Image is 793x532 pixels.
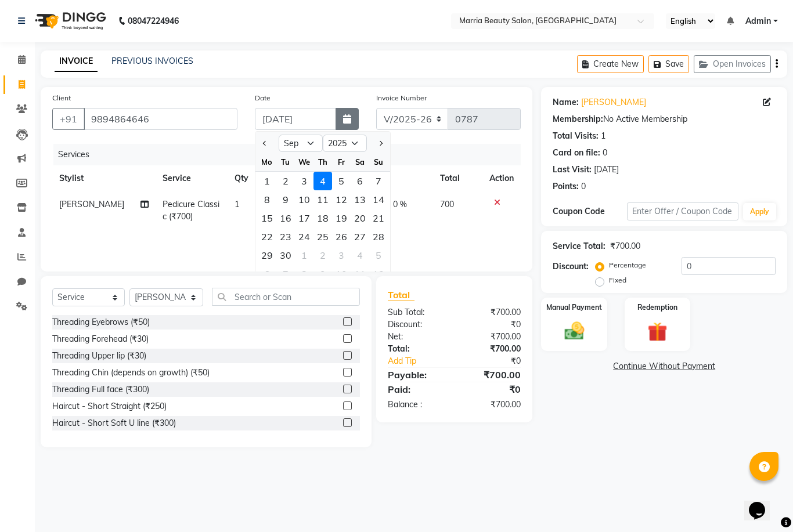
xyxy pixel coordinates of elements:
div: 12 [332,190,351,209]
div: 2 [313,246,332,265]
div: Sa [351,153,369,171]
div: Paid: [379,382,455,396]
div: Sub Total: [379,306,455,319]
div: Thursday, September 11, 2025 [313,190,332,209]
div: 1 [258,172,276,190]
div: No Active Membership [553,113,776,125]
div: 1 [295,246,313,265]
div: Saturday, September 27, 2025 [351,227,369,246]
div: 6 [351,172,369,190]
div: Monday, September 1, 2025 [258,172,276,190]
div: 28 [369,227,388,246]
div: Friday, September 26, 2025 [332,227,351,246]
div: 21 [369,209,388,227]
div: Sunday, October 5, 2025 [369,246,388,265]
div: Saturday, October 11, 2025 [351,265,369,283]
select: Select year [323,135,367,152]
div: Services [53,144,529,165]
div: Tuesday, September 30, 2025 [276,246,295,265]
div: 26 [332,227,351,246]
div: ₹700.00 [455,343,530,355]
div: 24 [295,227,313,246]
div: Wednesday, September 3, 2025 [295,172,313,190]
div: Wednesday, September 17, 2025 [295,209,313,227]
input: Enter Offer / Coupon Code [627,202,738,220]
div: 8 [258,190,276,209]
img: _cash.svg [558,320,590,342]
div: Thursday, September 18, 2025 [313,209,332,227]
div: Tuesday, September 9, 2025 [276,190,295,209]
img: logo [30,5,109,37]
th: Qty [228,165,275,191]
div: Monday, September 29, 2025 [258,246,276,265]
div: 29 [258,246,276,265]
a: PREVIOUS INVOICES [111,56,193,66]
div: Payable: [379,368,455,382]
div: ₹0 [467,355,529,367]
div: Friday, October 10, 2025 [332,265,351,283]
img: _gift.svg [641,320,673,344]
div: 9 [313,265,332,283]
div: Wednesday, September 10, 2025 [295,190,313,209]
div: Thursday, October 2, 2025 [313,246,332,265]
span: 700 [440,199,454,209]
th: Action [482,165,521,191]
div: Threading Chin (depends on growth) (₹50) [52,367,210,379]
div: [DATE] [594,164,619,176]
div: Threading Forehead (₹30) [52,333,149,345]
div: ₹700.00 [610,240,640,252]
div: 23 [276,227,295,246]
div: Discount: [553,260,589,273]
div: Discount: [379,319,455,331]
button: +91 [52,108,85,130]
div: 27 [351,227,369,246]
div: 14 [369,190,388,209]
div: 0 [603,147,607,159]
div: 11 [351,265,369,283]
div: We [295,153,313,171]
a: INVOICE [55,51,98,72]
div: 7 [276,265,295,283]
label: Date [255,93,271,103]
div: Threading Eyebrows (₹50) [52,316,150,328]
div: 18 [313,209,332,227]
div: Th [313,153,332,171]
a: [PERSON_NAME] [581,96,646,108]
div: 4 [313,172,332,190]
div: Tu [276,153,295,171]
div: Balance : [379,399,455,411]
button: Apply [743,203,776,220]
div: Card on file: [553,147,600,159]
div: Haircut - Short Soft U line (₹300) [52,417,176,429]
div: 4 [351,246,369,265]
label: Percentage [609,260,646,270]
span: 1 [235,199,239,209]
span: Admin [745,15,771,27]
div: 5 [332,172,351,190]
div: Friday, October 3, 2025 [332,246,351,265]
div: Last Visit: [553,164,592,176]
div: Tuesday, September 16, 2025 [276,209,295,227]
button: Next month [376,134,385,153]
div: Threading Full face (₹300) [52,383,149,396]
span: Total [388,289,414,301]
div: 11 [313,190,332,209]
div: Su [369,153,388,171]
div: 15 [258,209,276,227]
div: Tuesday, October 7, 2025 [276,265,295,283]
input: Search or Scan [212,288,360,306]
button: Create New [577,55,644,73]
div: 8 [295,265,313,283]
button: Previous month [260,134,270,153]
div: 5 [369,246,388,265]
a: Add Tip [379,355,467,367]
a: Continue Without Payment [543,360,785,372]
div: 16 [276,209,295,227]
div: Sunday, September 28, 2025 [369,227,388,246]
div: Thursday, October 9, 2025 [313,265,332,283]
div: Friday, September 19, 2025 [332,209,351,227]
button: Open Invoices [694,55,771,73]
div: 2 [276,172,295,190]
input: Search by Name/Mobile/Email/Code [84,108,237,130]
div: 1 [601,130,605,142]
